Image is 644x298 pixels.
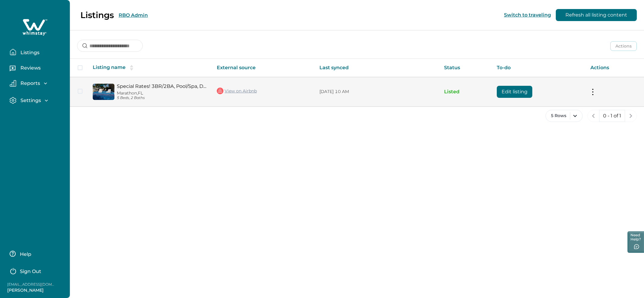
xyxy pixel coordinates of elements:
[20,269,41,275] p: Sign Out
[10,97,65,104] button: Settings
[497,86,532,98] button: Edit listing
[212,59,315,77] th: External source
[126,65,138,71] button: sorting
[19,80,40,86] p: Reports
[546,110,583,122] button: 5 Rows
[599,110,625,122] button: 0 - 1 of 1
[10,265,63,277] button: Sign Out
[10,63,65,75] button: Reviews
[119,12,148,18] button: RBO Admin
[117,96,207,100] p: 5 Beds, 2 Baths
[444,89,487,95] p: Listed
[586,59,644,77] th: Actions
[504,12,551,18] button: Switch to traveling
[80,10,114,20] p: Listings
[19,98,41,104] p: Settings
[10,80,65,87] button: Reports
[93,84,114,100] img: propertyImage_Special Rates! 3BR/2BA, Pool/Spa, Dock, Oceanside!
[217,87,257,95] a: View on Airbnb
[439,59,492,77] th: Status
[603,113,621,119] p: 0 - 1 of 1
[492,59,585,77] th: To-do
[610,41,637,51] button: Actions
[315,59,439,77] th: Last synced
[10,46,65,58] button: Listings
[117,91,207,96] p: Marathon, FL
[18,251,31,257] p: Help
[10,248,63,260] button: Help
[117,83,207,89] a: Special Rates! 3BR/2BA, Pool/Spa, Dock, Oceanside!
[19,65,41,71] p: Reviews
[88,59,212,77] th: Listing name
[587,110,599,122] button: previous page
[625,110,637,122] button: next page
[7,287,55,293] p: [PERSON_NAME]
[19,50,39,56] p: Listings
[556,9,637,21] button: Refresh all listing content
[7,281,55,287] p: [EMAIL_ADDRESS][DOMAIN_NAME]
[319,89,434,95] p: [DATE] 10 AM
